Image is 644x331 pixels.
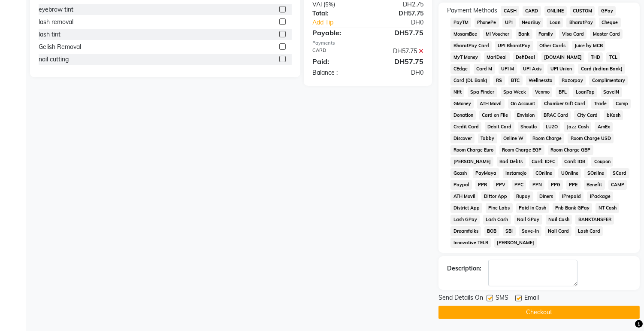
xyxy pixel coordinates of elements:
[532,87,553,97] span: Venmo
[599,18,621,27] span: Cheque
[450,99,474,109] span: GMoney
[559,76,586,85] span: Razorpay
[493,76,505,85] span: RS
[368,27,430,38] div: DH57.75
[501,87,529,97] span: Spa Week
[562,157,588,167] span: Card: IOB
[537,41,568,51] span: Other Cards
[575,215,614,225] span: BANKTANSFER
[450,168,469,178] span: Gcash
[541,110,571,120] span: BRAC Card
[306,9,368,18] div: Total:
[39,5,73,14] div: eyebrow tint
[450,145,496,155] span: Room Charge Euro
[573,87,597,97] span: LoanTap
[566,180,581,190] span: PPE
[547,18,563,27] span: Loan
[494,238,537,248] span: [PERSON_NAME]
[584,180,605,190] span: Benefit
[450,238,491,248] span: Innovative TELR
[547,64,574,74] span: UPI Union
[548,145,593,155] span: Room Charge GBP
[523,6,541,16] span: CARD
[572,41,606,51] span: Juice by MCB
[306,56,368,67] div: Paid:
[484,52,510,62] span: MariDeal
[39,43,81,52] div: Gelish Removal
[512,180,526,190] span: PPC
[544,6,567,16] span: ONLINE
[312,39,423,47] div: Payments
[508,99,538,109] span: On Account
[450,41,492,51] span: BharatPay Card
[483,215,511,225] span: Lash Cash
[570,6,595,16] span: CUSTOM
[475,18,499,27] span: PhonePe
[474,64,495,74] span: Card M
[39,18,73,27] div: lash removal
[499,145,544,155] span: Room Charge EGP
[566,18,596,27] span: BharatPay
[587,191,613,201] span: iPackage
[493,180,508,190] span: PPV
[541,99,588,109] span: Chamber Gift Card
[485,122,514,132] span: Debit Card
[306,18,378,27] a: Add Tip
[497,157,526,167] span: Bad Debts
[450,64,470,74] span: CEdge
[568,134,614,143] span: Room Charge USD
[589,76,628,85] span: Complimentary
[520,64,544,74] span: UPI Axis
[514,215,542,225] span: Nail GPay
[556,87,569,97] span: BFL
[533,168,555,178] span: COnline
[537,191,556,201] span: Diners
[450,157,493,167] span: [PERSON_NAME]
[450,215,480,225] span: Lash GPay
[519,226,542,236] span: Save-In
[450,52,481,62] span: MyT Money
[513,52,538,62] span: DefiDeal
[368,68,430,77] div: DH0
[514,110,538,120] span: Envision
[559,29,587,39] span: Visa Card
[450,87,464,97] span: Nift
[438,306,640,319] button: Checkout
[595,122,613,132] span: AmEx
[312,0,324,8] span: VAT
[501,6,519,16] span: CASH
[450,203,482,213] span: District App
[575,226,603,236] span: Lash Card
[438,293,483,304] span: Send Details On
[519,18,544,27] span: NearBuy
[495,41,533,51] span: UPI BharatPay
[368,9,430,18] div: DH57.75
[591,99,609,109] span: Trade
[530,134,565,143] span: Room Charge
[610,168,629,178] span: SCard
[450,180,472,190] span: Paypal
[450,122,481,132] span: Credit Card
[613,99,631,109] span: Comp
[503,168,529,178] span: Instamojo
[508,76,523,85] span: BTC
[306,27,368,38] div: Payable:
[553,203,593,213] span: Pnb Bank GPay
[483,29,512,39] span: MI Voucher
[450,226,481,236] span: Dreamfolks
[39,55,69,64] div: nail cutting
[564,122,591,132] span: Jazz Cash
[541,52,585,62] span: [DOMAIN_NAME]
[499,64,517,74] span: UPI M
[479,110,511,120] span: Card on File
[559,191,584,201] span: iPrepaid
[558,168,581,178] span: UOnline
[516,29,532,39] span: Bank
[450,110,476,120] span: Donation
[529,180,544,190] span: PPN
[546,215,572,225] span: Nail Cash
[496,293,508,304] span: SMS
[477,99,505,109] span: ATH Movil
[486,203,513,213] span: Pine Labs
[590,29,623,39] span: Master Card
